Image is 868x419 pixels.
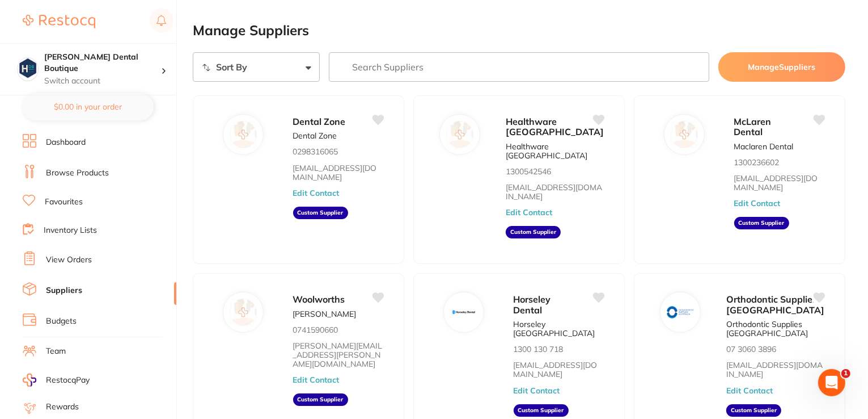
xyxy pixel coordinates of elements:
[514,345,564,354] p: 1300 130 718
[45,196,83,208] a: Favourites
[514,386,560,395] button: Edit Contact
[734,174,825,192] a: [EMAIL_ADDRESS][DOMAIN_NAME]
[726,386,773,395] button: Edit Contact
[46,137,86,148] a: Dashboard
[23,15,95,28] img: Restocq Logo
[671,121,698,148] img: McLaren Dental
[46,375,90,386] span: RestocqPay
[293,147,338,156] p: 0298316065
[23,9,95,35] a: Restocq Logo
[734,142,794,151] p: Maclaren Dental
[293,341,384,368] a: [PERSON_NAME][EMAIL_ADDRESS][PERSON_NAME][DOMAIN_NAME]
[44,52,161,74] h4: Harris Dental Boutique
[46,285,82,296] a: Suppliers
[514,320,604,338] p: Horseley [GEOGRAPHIC_DATA]
[293,294,345,305] span: Woolworths
[506,183,604,201] a: [EMAIL_ADDRESS][DOMAIN_NAME]
[293,131,337,140] p: Dental Zone
[718,52,845,82] button: ManageSuppliers
[44,225,97,236] a: Inventory Lists
[230,121,257,148] img: Dental Zone
[734,199,781,208] button: Edit Contact
[293,164,384,182] a: [EMAIL_ADDRESS][DOMAIN_NAME]
[506,116,604,137] span: Healthware [GEOGRAPHIC_DATA]
[506,167,551,176] p: 1300542546
[23,374,36,387] img: RestocqPay
[446,121,473,148] img: Healthware Australia
[726,361,824,379] a: [EMAIL_ADDRESS][DOMAIN_NAME]
[23,374,90,387] a: RestocqPay
[293,188,340,198] button: Edit Contact
[293,325,338,334] p: 0741590660
[293,116,346,127] span: Dental Zone
[514,361,604,379] a: [EMAIL_ADDRESS][DOMAIN_NAME]
[46,254,92,266] a: View Orders
[726,320,824,338] p: Orthodontic Supplies [GEOGRAPHIC_DATA]
[329,52,709,82] input: Search Suppliers
[293,309,357,319] p: [PERSON_NAME]
[818,369,845,396] iframe: Intercom live chat
[506,208,552,217] button: Edit Contact
[506,142,604,160] p: Healthware [GEOGRAPHIC_DATA]
[506,226,561,238] aside: Custom Supplier
[293,393,348,406] aside: Custom Supplier
[514,294,551,315] span: Horseley Dental
[46,401,79,413] a: Rewards
[726,404,781,417] aside: Custom Supplier
[193,23,845,39] h2: Manage Suppliers
[44,76,161,87] p: Switch account
[230,299,257,326] img: Woolworths
[841,369,850,378] span: 1
[293,207,348,219] aside: Custom Supplier
[734,217,789,229] aside: Custom Supplier
[726,294,824,315] span: Orthodontic Supplies [GEOGRAPHIC_DATA]
[450,299,477,326] img: Horseley Dental
[667,299,694,326] img: Orthodontic Supplies Australia
[46,346,66,357] a: Team
[46,316,77,327] a: Budgets
[726,345,776,354] p: 07 3060 3896
[734,116,772,137] span: McLaren Dental
[734,158,780,167] p: 1300236602
[46,167,109,179] a: Browse Products
[514,404,569,417] aside: Custom Supplier
[18,58,38,78] img: Harris Dental Boutique
[293,375,340,384] button: Edit Contact
[23,93,154,120] button: $0.00 in your order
